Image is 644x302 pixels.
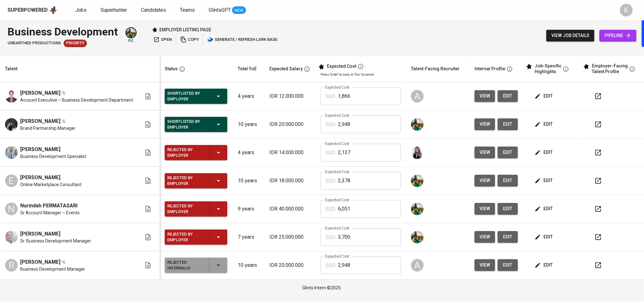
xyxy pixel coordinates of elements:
[5,231,18,243] img: Yogi Pradeksa
[269,261,310,269] p: IDR 20.000.000
[498,147,518,158] button: edit
[269,121,310,128] p: IDR 20.000.000
[165,117,227,132] button: Shortlisted by Employer
[411,174,424,187] img: eva@glints.com
[238,261,260,269] p: 10 years
[165,145,227,160] button: Rejected by Employer
[498,231,518,243] button: edit
[180,36,199,43] span: copy
[475,90,495,102] button: view
[536,233,553,241] span: edit
[152,35,173,45] button: open
[20,266,85,272] span: Business Development Manager
[20,238,91,244] span: Sr. Business Development Manager
[269,177,310,185] p: IDR 18.000.000
[551,32,589,40] span: view job details
[327,64,356,69] div: Expected Cost
[165,173,227,188] button: Rejected by Employer
[75,6,88,14] a: Jobs
[498,118,518,130] button: edit
[503,92,513,100] span: edit
[321,72,401,77] p: Press 'Enter' to save, or 'Esc' to cancel
[536,261,553,269] span: edit
[475,203,495,215] button: view
[209,6,246,14] a: GlintsGPT NEW
[604,32,631,40] span: pipeline
[583,63,589,70] img: glints_star.svg
[475,231,495,243] button: view
[326,234,335,241] p: SGD
[49,5,58,15] img: app logo
[8,40,61,46] span: Unearthed Productions
[5,174,18,187] div: E
[180,7,195,13] span: Teams
[411,90,424,103] div: A
[238,92,260,100] p: 4 years
[533,259,555,271] button: edit
[498,175,518,186] button: edit
[533,175,555,186] button: edit
[61,91,66,96] img: magic_wand.svg
[269,233,310,241] p: IDR 25.000.000
[546,30,594,41] button: view job details
[411,231,424,243] img: eva@glints.com
[8,5,58,15] a: Superpoweredapp logo
[536,205,553,213] span: edit
[535,63,561,74] div: Job-Specific Highlights
[411,203,424,215] img: eva@glints.com
[5,118,18,131] img: Ade Gusman
[480,177,490,185] span: view
[238,205,260,213] p: 9 years
[480,120,490,128] span: view
[318,64,324,70] img: glints_star.svg
[503,261,513,269] span: edit
[475,147,495,158] button: view
[269,92,310,100] p: IDR 12.000.000
[536,177,553,185] span: edit
[238,121,260,128] p: 10 years
[480,261,490,269] span: view
[232,7,246,14] span: NEW
[20,153,86,160] span: Business Development Specialist
[126,27,137,44] div: pic
[20,89,60,97] span: [PERSON_NAME]
[238,233,260,241] p: 7 years
[326,262,335,269] p: SGD
[498,90,518,102] button: edit
[20,97,133,103] span: Account Executive – Business Development Department
[179,35,200,45] button: copy
[533,147,555,158] button: edit
[101,6,128,14] a: Superhunter
[533,118,555,130] button: edit
[411,146,424,159] img: sinta.windasari@glints.com
[326,205,335,213] p: SGD
[498,203,518,215] button: edit
[238,65,257,73] div: Total YoE
[536,92,553,100] span: edit
[167,146,204,160] div: Rejected by Employer
[20,230,60,238] span: [PERSON_NAME]
[480,233,490,241] span: view
[141,7,166,13] span: Candidates
[503,233,513,241] span: edit
[411,259,424,272] div: A
[20,117,60,125] span: [PERSON_NAME]
[475,118,495,130] button: view
[498,259,518,271] button: edit
[5,203,18,215] div: N
[207,36,277,43] span: generate / refresh lark base
[167,230,204,244] div: Rejected by Employer
[503,205,513,213] span: edit
[475,175,495,186] button: view
[167,89,204,103] div: Shortlisted by Employer
[238,149,260,156] p: 4 years
[101,7,127,13] span: Superhunter
[5,259,18,272] div: R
